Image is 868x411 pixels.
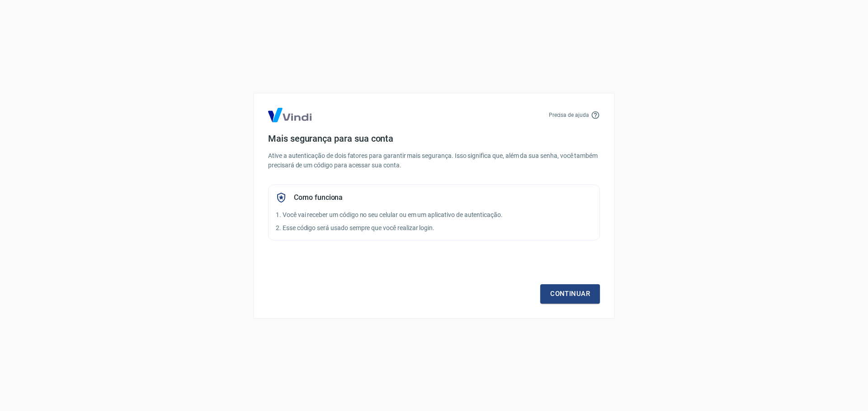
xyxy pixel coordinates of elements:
img: Logo Vind [268,108,311,122]
p: 2. Esse código será usado sempre que você realizar login. [276,223,592,233]
h5: Como funciona [294,193,343,202]
p: Ative a autenticação de dois fatores para garantir mais segurança. Isso significa que, além da su... [268,151,600,170]
p: Precisa de ajuda [549,111,589,119]
a: Continuar [540,284,600,303]
p: 1. Você vai receber um código no seu celular ou em um aplicativo de autenticação. [276,210,592,220]
h4: Mais segurança para sua conta [268,133,600,144]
